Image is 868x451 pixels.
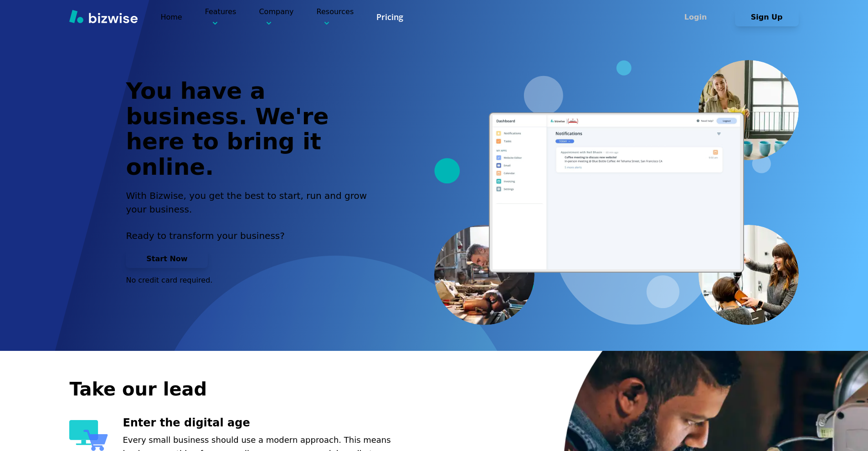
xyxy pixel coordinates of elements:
[126,189,377,216] h2: With Bizwise, you get the best to start, run and grow your business.
[259,6,293,28] p: Company
[376,11,403,23] a: Pricing
[317,6,354,28] p: Resources
[69,377,753,401] h2: Take our lead
[69,10,138,23] img: Bizwise Logo
[69,420,108,451] img: Enter the digital age Icon
[126,250,208,268] button: Start Now
[126,275,377,285] p: No credit card required.
[126,229,377,243] p: Ready to transform your business?
[160,13,182,21] a: Home
[126,79,377,180] h1: You have a business. We're here to bring it online.
[126,254,208,263] a: Start Now
[664,8,728,26] button: Login
[735,8,799,26] button: Sign Up
[205,6,236,28] p: Features
[664,13,735,21] a: Login
[735,13,799,21] a: Sign Up
[123,416,411,431] h3: Enter the digital age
